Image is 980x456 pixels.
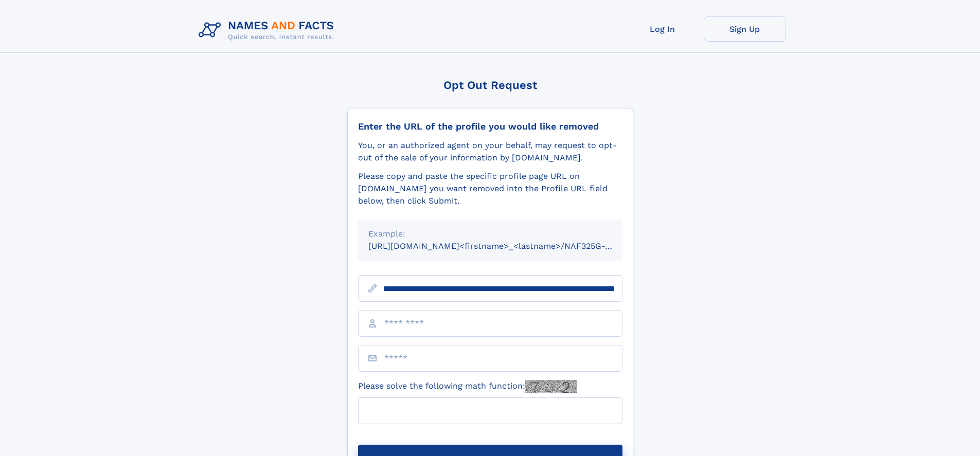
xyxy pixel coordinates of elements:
[358,121,622,132] div: Enter the URL of the profile you would like removed
[358,170,622,207] div: Please copy and paste the specific profile page URL on [DOMAIN_NAME] you want removed into the Pr...
[194,16,343,44] img: Logo Names and Facts
[704,16,786,42] a: Sign Up
[358,380,577,393] label: Please solve the following math function:
[621,16,704,42] a: Log In
[347,79,633,92] div: Opt Out Request
[368,241,642,251] small: [URL][DOMAIN_NAME]<firstname>_<lastname>/NAF325G-xxxxxxxx
[358,139,622,164] div: You, or an authorized agent on your behalf, may request to opt-out of the sale of your informatio...
[368,228,612,240] div: Example:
